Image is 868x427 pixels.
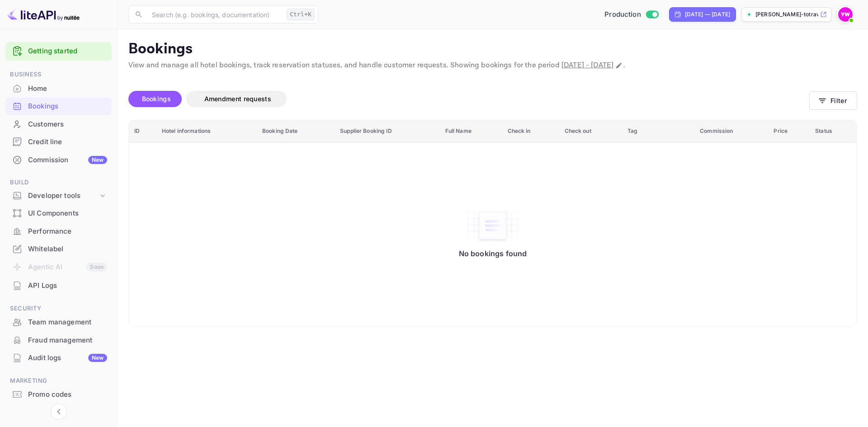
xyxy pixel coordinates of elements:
[5,98,112,114] a: Bookings
[5,223,112,240] div: Performance
[5,80,112,97] a: Home
[88,354,107,362] div: New
[335,120,439,142] th: Supplier Booking ID
[28,281,107,291] div: API Logs
[128,91,809,107] div: account-settings tabs
[5,240,112,258] div: Whitelabel
[768,120,810,142] th: Price
[810,120,857,142] th: Status
[5,151,112,169] div: CommissionNew
[28,244,107,254] div: Whitelabel
[28,226,107,237] div: Performance
[5,332,112,349] div: Fraud management
[156,120,257,142] th: Hotel informations
[28,353,107,363] div: Audit logs
[128,60,857,71] p: View and manage all hotel bookings, track reservation statuses, and handle customer requests. Sho...
[5,205,112,222] div: UI Components
[601,9,662,20] div: Switch to Sandbox mode
[838,7,853,22] img: Yahav Winkler
[88,156,107,164] div: New
[129,120,156,142] th: ID
[5,314,112,331] div: Team management
[142,95,171,103] span: Bookings
[459,249,527,258] p: No bookings found
[755,10,818,19] p: [PERSON_NAME]-totravel...
[51,404,67,420] button: Collapse navigation
[5,223,112,239] a: Performance
[604,9,641,20] span: Production
[5,188,112,204] div: Developer tools
[5,240,112,257] a: Whitelabel
[146,5,283,23] input: Search (e.g. bookings, documentation)
[204,95,271,103] span: Amendment requests
[5,314,112,330] a: Team management
[502,120,559,142] th: Check in
[5,386,112,403] a: Promo codes
[28,137,107,147] div: Credit line
[5,178,112,188] span: Build
[129,120,857,326] table: booking table
[5,349,112,367] div: Audit logsNew
[559,120,623,142] th: Check out
[28,317,107,328] div: Team management
[28,84,107,94] div: Home
[694,120,768,142] th: Commission
[28,155,107,165] div: Commission
[561,61,613,70] span: [DATE] - [DATE]
[5,98,112,115] div: Bookings
[5,277,112,294] a: API Logs
[28,208,107,219] div: UI Components
[28,46,107,56] a: Getting started
[466,206,520,244] img: No bookings found
[287,9,315,20] div: Ctrl+K
[5,42,112,61] div: Getting started
[28,335,107,346] div: Fraud management
[5,116,112,133] div: Customers
[5,151,112,168] a: CommissionNew
[622,120,694,142] th: Tag
[5,386,112,404] div: Promo codes
[5,133,112,150] a: Credit line
[28,389,107,400] div: Promo codes
[128,40,857,58] p: Bookings
[440,120,502,142] th: Full Name
[5,349,112,366] a: Audit logsNew
[257,120,335,142] th: Booking Date
[5,70,112,80] span: Business
[685,10,730,19] div: [DATE] — [DATE]
[809,91,857,110] button: Filter
[5,205,112,221] a: UI Components
[5,376,112,386] span: Marketing
[5,133,112,151] div: Credit line
[5,304,112,314] span: Security
[28,101,107,112] div: Bookings
[5,277,112,295] div: API Logs
[5,332,112,348] a: Fraud management
[28,191,98,201] div: Developer tools
[7,7,80,22] img: LiteAPI logo
[28,119,107,130] div: Customers
[5,116,112,132] a: Customers
[5,80,112,98] div: Home
[614,61,623,70] button: Change date range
